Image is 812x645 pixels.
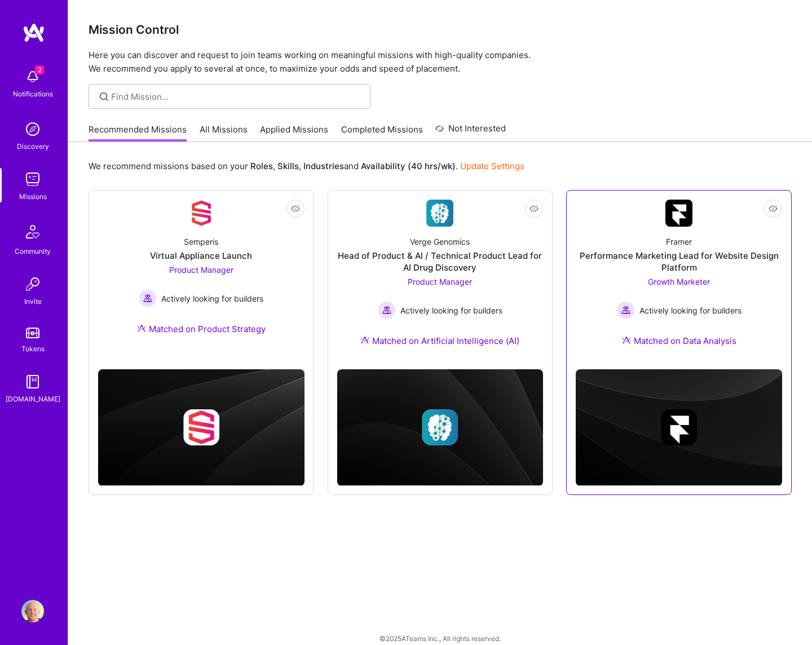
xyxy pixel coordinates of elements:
[89,48,792,76] p: Here you can discover and request to join teams working on meaningful missions with high-quality ...
[21,343,45,355] div: Tokens
[337,200,544,360] a: Company LogoVerge GenomicsHead of Product & AI / Technical Product Lead for AI Drug DiscoveryProd...
[639,304,742,316] span: Actively looking for builders
[460,161,524,171] a: Update Settings
[648,277,710,286] span: Growth Marketer
[337,369,544,486] img: cover
[617,301,635,319] img: Actively looking for builders
[23,23,45,43] img: logo
[98,369,304,486] img: cover
[529,204,539,213] i: icon EyeClosed
[303,161,344,171] b: Industries
[408,277,472,286] span: Product Manager
[89,160,524,172] p: We recommend missions based on your , , and .
[111,91,362,103] input: Find Mission...
[666,236,692,248] div: Framer
[184,236,218,248] div: Semperis
[17,140,49,152] div: Discovery
[576,200,782,360] a: Company LogoFramerPerformance Marketing Lead for Website Design PlatformGrowth Marketer Actively ...
[15,245,51,257] div: Community
[769,204,778,213] i: icon EyeClosed
[21,370,44,393] img: guide book
[21,600,44,622] img: User Avatar
[277,161,299,171] b: Skills
[26,328,39,338] img: tokens
[426,200,453,227] img: Company Logo
[665,200,692,227] img: Company Logo
[188,200,215,227] img: Company Logo
[13,88,53,100] div: Notifications
[19,191,47,202] div: Missions
[435,122,506,142] a: Not Interested
[24,295,42,307] div: Invite
[576,250,782,273] div: Performance Marketing Lead for Website Design Platform
[98,200,304,348] a: Company LogoSemperisVirtual Appliance LaunchProduct Manager Actively looking for buildersActively...
[169,265,233,275] span: Product Manager
[137,324,146,333] img: Ateam Purple Icon
[260,123,328,142] a: Applied Missions
[360,335,369,344] img: Ateam Purple Icon
[98,90,111,103] i: icon SearchGrey
[400,304,502,316] span: Actively looking for builders
[341,123,423,142] a: Completed Missions
[6,393,60,405] div: [DOMAIN_NAME]
[21,118,44,140] img: discovery
[183,409,219,445] img: Company logo
[250,161,273,171] b: Roles
[378,301,396,319] img: Actively looking for builders
[576,369,782,486] img: cover
[139,289,157,307] img: Actively looking for builders
[89,123,187,142] a: Recommended Missions
[35,65,44,74] span: 2
[422,409,458,445] img: Company logo
[622,335,736,347] div: Matched on Data Analysis
[360,335,519,347] div: Matched on Artificial Intelligence (AI)
[291,204,300,213] i: icon EyeClosed
[150,250,252,262] div: Virtual Appliance Launch
[21,273,44,295] img: Invite
[21,65,44,88] img: bell
[361,161,456,171] b: Availability (40 hrs/wk)
[200,123,248,142] a: All Missions
[622,335,631,344] img: Ateam Purple Icon
[337,250,544,273] div: Head of Product & AI / Technical Product Lead for AI Drug Discovery
[19,218,46,245] img: Community
[89,23,792,37] h3: Mission Control
[137,323,266,335] div: Matched on Product Strategy
[19,600,47,622] a: User Avatar
[410,236,470,248] div: Verge Genomics
[21,168,44,191] img: teamwork
[161,293,263,304] span: Actively looking for builders
[661,409,697,445] img: Company logo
